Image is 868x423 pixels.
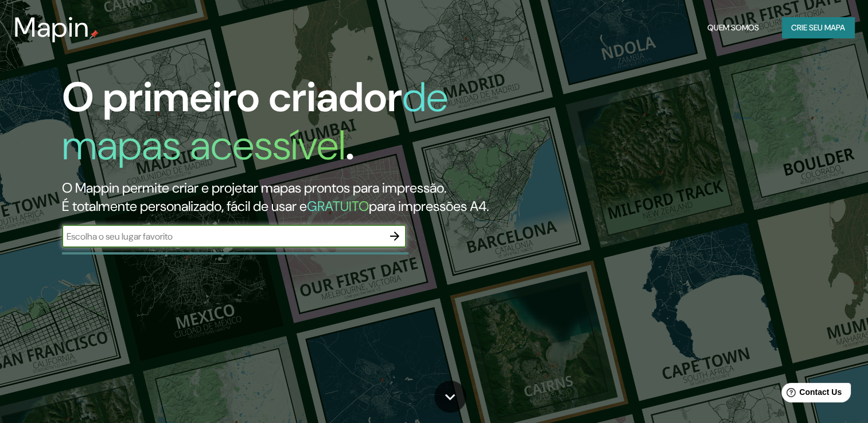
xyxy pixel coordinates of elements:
[14,11,89,44] h3: Mapin
[89,30,99,39] img: pino-de-mapa
[707,21,759,35] font: Quem somos
[766,378,855,410] iframe: Help widget launcher
[307,197,369,215] h5: GRATUITO
[62,179,496,216] h2: O Mappin permite criar e projetar mapas prontos para impressão. É totalmente personalizado, fácil...
[791,21,845,35] font: Crie seu mapa
[62,73,496,179] h1: O primeiro criador .
[62,230,383,243] input: Escolha o seu lugar favorito
[703,17,764,38] button: Quem somos
[782,17,854,38] button: Crie seu mapa
[62,70,448,172] h1: de mapas acessível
